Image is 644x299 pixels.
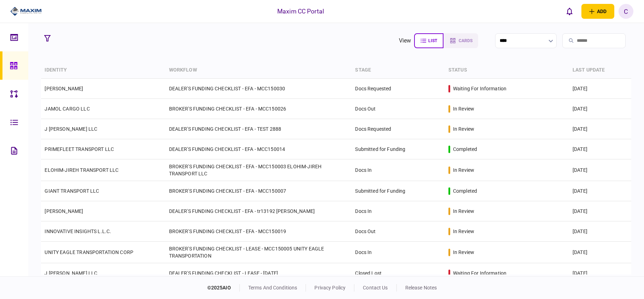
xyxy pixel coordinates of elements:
div: in review [453,249,474,256]
a: UNITY EAGLE TRANSPORTATION CORP [45,249,133,255]
a: INNOVATIVE INSIGHTS L.L.C. [45,229,111,234]
td: DEALER'S FUNDING CHECKLIST - EFA - MCC150014 [166,139,352,159]
td: BROKER'S FUNDING CHECKLIST - EFA - MCC150007 [166,181,352,201]
td: Docs Requested [352,119,445,139]
button: list [414,33,443,48]
div: in review [453,228,474,235]
a: release notes [405,285,437,290]
td: Closed Lost [352,263,445,283]
a: J [PERSON_NAME] LLC [45,270,97,276]
td: DEALER'S FUNDING CHECKLIST - LEASE - [DATE] [166,263,352,283]
td: Docs Out [352,99,445,119]
td: [DATE] [569,119,631,139]
th: status [445,62,569,79]
a: [PERSON_NAME] [45,208,83,214]
a: terms and conditions [248,285,297,290]
td: BROKER'S FUNDING CHECKLIST - EFA - MCC150019 [166,221,352,242]
div: in review [453,208,474,215]
a: privacy policy [314,285,346,290]
div: in review [453,105,474,112]
th: identity [41,62,165,79]
td: [DATE] [569,263,631,283]
td: Docs In [352,242,445,263]
a: ELOHIM-JIREH TRANSPORT LLC [45,167,118,173]
a: GIANT TRANSPORT LLC [45,188,99,194]
a: [PERSON_NAME] [45,86,83,91]
div: waiting for information [453,85,506,92]
div: waiting for information [453,270,506,277]
td: Docs Out [352,221,445,242]
a: PRIMEFLEET TRANSPORT LLC [45,146,114,152]
img: client company logo [10,6,42,17]
div: completed [453,146,477,153]
th: last update [569,62,631,79]
td: DEALER'S FUNDING CHECKLIST - EFA - tr13192 [PERSON_NAME] [166,201,352,221]
td: [DATE] [569,221,631,242]
a: JAMOL CARGO LLC [45,106,89,112]
td: [DATE] [569,181,631,201]
td: [DATE] [569,99,631,119]
button: open adding identity options [581,4,614,19]
div: Maxim CC Portal [277,7,324,16]
a: J [PERSON_NAME] LLC [45,126,97,132]
td: Docs Requested [352,79,445,99]
div: © 2025 AIO [207,284,240,292]
td: BROKER'S FUNDING CHECKLIST - EFA - MCC150026 [166,99,352,119]
td: Submitted for Funding [352,181,445,201]
span: cards [459,38,472,43]
td: [DATE] [569,159,631,181]
td: Docs In [352,201,445,221]
td: [DATE] [569,79,631,99]
td: [DATE] [569,242,631,263]
a: contact us [363,285,388,290]
th: stage [352,62,445,79]
td: [DATE] [569,201,631,221]
span: list [428,38,437,43]
td: [DATE] [569,139,631,159]
td: DEALER'S FUNDING CHECKLIST - EFA - TEST 2888 [166,119,352,139]
div: in review [453,167,474,174]
td: BROKER'S FUNDING CHECKLIST - EFA - MCC150003 ELOHIM-JIREH TRANSPORT LLC [166,159,352,181]
td: Submitted for Funding [352,139,445,159]
td: Docs In [352,159,445,181]
button: open notifications list [562,4,577,19]
button: C [619,4,633,19]
td: DEALER'S FUNDING CHECKLIST - EFA - MCC150030 [166,79,352,99]
div: in review [453,125,474,132]
div: view [399,36,411,45]
button: cards [443,33,478,48]
td: BROKER'S FUNDING CHECKLIST - LEASE - MCC150005 UNITY EAGLE TRANSPORTATION [166,242,352,263]
div: completed [453,187,477,194]
th: workflow [166,62,352,79]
